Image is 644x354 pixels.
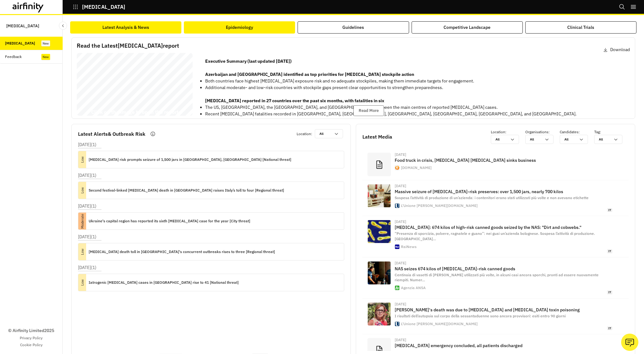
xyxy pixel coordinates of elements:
span: Private & Co nfidential [87,115,96,116]
p: [MEDICAL_DATA] [6,20,39,32]
p: Second festival-linked [MEDICAL_DATA] death in [GEOGRAPHIC_DATA] raises Italy’s toll to four [Reg... [89,187,284,194]
p: Low [74,156,91,164]
img: favicon.ico [395,203,399,208]
span: [DATE] [80,100,103,107]
button: Search [619,2,625,12]
div: Guidelines [342,24,364,31]
a: [DATE][MEDICAL_DATA]: 674 kilos of high-risk canned goods seized by the NAS: "Dirt and cobwebs."“... [362,216,629,257]
span: Sospesa l’attività di produzione di un’azienda: i contenitori erano stati utilizzati più volte e ... [395,195,589,200]
a: [DATE]NAS seizes 674 kilos of [MEDICAL_DATA]-risk canned goodsCentinaia di vasetti di [PERSON_NAM... [362,257,629,299]
div: Latest Analysis & News [102,24,149,31]
img: image.webp [368,184,391,207]
div: New [41,54,50,60]
p: [MEDICAL_DATA] [82,4,125,10]
div: [DATE] [395,153,612,156]
p: [DATE] ( 1 ) [78,141,96,148]
div: L'Unione [PERSON_NAME][DOMAIN_NAME] [401,322,478,326]
div: Feedback [5,54,22,60]
span: This Airfinity report is intended to be used by [PERSON_NAME] at null exclusively. Not for reprod... [95,58,169,111]
button: Read More [353,105,384,116]
div: [DATE] [395,338,612,342]
div: [DATE] [395,184,612,188]
span: it [607,249,612,253]
span: [MEDICAL_DATA] Bi [80,68,148,75]
div: Epidemiology [226,24,253,31]
span: annual Report [119,68,164,75]
button: Ask our analysts [621,334,638,351]
p: Candidates : [560,129,594,135]
span: it [607,208,612,212]
span: Centinaia di vasetti di [PERSON_NAME] utilizzati più volte, in alcuni casi ancora sporchi, pronti... [395,272,599,283]
a: Cookie Policy [20,342,43,348]
p: Iatrogenic [MEDICAL_DATA] cases in [GEOGRAPHIC_DATA] rise to 41 [National threat] [89,279,239,286]
img: faviconV2 [395,166,399,170]
p: NAS seizes 674 kilos of [MEDICAL_DATA]-risk canned goods [395,266,612,271]
span: I risultati dell’autopsia sul corpo della sessantaduenne sono ancora provvisori: esiti entro 90 g... [395,314,566,318]
p: Latest Media [362,133,392,140]
p: Ukraine's capital region has reported its sixth [MEDICAL_DATA] case for the year [City threat] [89,218,250,225]
a: [DATE][PERSON_NAME]'s death was due to [MEDICAL_DATA] and [MEDICAL_DATA] toxin poisoningI risulta... [362,299,629,334]
img: favicon.ico [395,322,399,326]
p: Both countries face highest [MEDICAL_DATA] exposure risk and no adequate stockpiles, making them ... [205,78,577,84]
p: [PERSON_NAME]'s death was due to [MEDICAL_DATA] and [MEDICAL_DATA] toxin poisoning [395,307,612,312]
p: [DATE] ( 1 ) [78,264,96,271]
p: Tag : [594,129,629,135]
p: [MEDICAL_DATA] emergency concluded, all patients discharged [395,343,612,348]
p: [DATE] ( 1 ) [78,234,96,240]
button: Close Sidebar [59,22,67,30]
p: Read the Latest [MEDICAL_DATA] report [77,41,179,50]
div: L'Unione [PERSON_NAME][DOMAIN_NAME] [401,204,478,208]
p: The US, [GEOGRAPHIC_DATA], the [GEOGRAPHIC_DATA], and [GEOGRAPHIC_DATA] have been the main centre... [205,104,577,111]
a: [DATE]Food truck in crisis, [MEDICAL_DATA] [MEDICAL_DATA] sinks business[DOMAIN_NAME] [362,149,629,180]
div: New [41,40,50,46]
p: [DATE] ( 1 ) [78,203,96,209]
p: [MEDICAL_DATA] risk prompts seizure of 1,500 jars in [GEOGRAPHIC_DATA], [GEOGRAPHIC_DATA] [Nation... [89,156,291,163]
p: Location : [491,129,525,135]
div: RaiNews [401,245,417,249]
span: “Presenza di sporcizia, polvere, ragnatele e guano”: nei guai un’azienda bolognese. Sospesa l’att... [395,231,595,241]
div: [DATE] [395,220,612,224]
button: [MEDICAL_DATA] [73,2,125,12]
img: image.webp [368,303,391,325]
p: Additional moderate- and low-risk countries with stockpile gaps present clear opportunities to st... [205,84,577,91]
p: Recent [MEDICAL_DATA] fatalities recorded in [GEOGRAPHIC_DATA], [GEOGRAPHIC_DATA], [GEOGRAPHIC_DA... [205,111,577,117]
p: [MEDICAL_DATA] death toll in [GEOGRAPHIC_DATA]'s concurrent outbreaks rises to three [Regional th... [89,248,275,255]
span: it [607,290,612,294]
a: Privacy Policy [20,335,43,341]
div: [DATE] [395,261,612,265]
img: 9f3a9e17bdc34811be8bb88f81d28bbe.jpg [368,262,391,284]
p: Latest Alerts & Outbreak Risk [78,130,145,138]
p: Low [74,187,91,194]
div: Agenzia ANSA [401,286,426,290]
img: 1754627180308_botulino.jpg [368,220,391,243]
p: Low [74,248,91,256]
p: © Airfinity Limited 2025 [8,327,54,334]
span: - [117,68,119,75]
div: [MEDICAL_DATA] [5,40,35,46]
div: [DOMAIN_NAME] [401,166,432,170]
img: favicon-32x32.png [395,245,399,249]
p: Low [74,279,91,287]
a: [DATE]Massive seizure of [MEDICAL_DATA]-risk preserves: over 1,500 jars, nearly 700 kilosSospesa ... [362,180,629,216]
span: it [607,326,612,330]
strong: [MEDICAL_DATA] reported in 27 countries over the past six months, with fatalities in six [205,98,384,103]
strong: Executive Summary (last updated [DATE]) Azerbaijan and [GEOGRAPHIC_DATA] identified as top priori... [205,58,414,77]
p: Location : [297,131,312,137]
p: [MEDICAL_DATA]: 674 kilos of high-risk canned goods seized by the NAS: "Dirt and cobwebs." [395,225,612,230]
p: Massive seizure of [MEDICAL_DATA]-risk preserves: over 1,500 jars, nearly 700 kilos [395,189,612,194]
p: Food truck in crisis, [MEDICAL_DATA] [MEDICAL_DATA] sinks business [395,158,612,163]
div: [DATE] [395,302,612,306]
span: Airfinity [84,115,86,116]
p: Organisations : [525,129,560,135]
p: Download [610,46,630,53]
span: © 2025 [80,115,83,116]
img: favicon.png [395,286,399,290]
p: [DATE] ( 1 ) [78,172,96,179]
div: Competitive Landscape [444,24,491,31]
div: Clinical Trials [567,24,594,31]
p: Moderate [74,217,91,225]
